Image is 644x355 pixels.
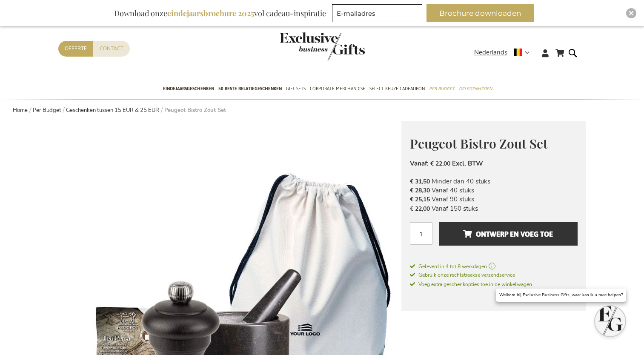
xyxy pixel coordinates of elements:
[33,106,61,114] a: Per Budget
[410,186,578,195] li: Vanaf 40 stuks
[93,41,130,57] a: Contact
[430,160,450,168] span: € 22,00
[463,227,553,241] span: Ontwerp en voeg toe
[332,4,422,22] input: E-mailadres
[474,48,507,57] span: Nederlands
[280,32,322,60] a: store logo
[459,84,492,93] span: Gelegenheden
[439,222,577,246] button: Ontwerp en voeg toe
[629,11,634,16] img: Close
[410,204,578,213] li: Vanaf 150 stuks
[410,270,578,279] a: Gebruik onze rechtstreekse verzendservice
[280,32,365,60] img: Exclusive Business gifts logo
[310,84,365,93] span: Corporate Merchandise
[410,186,430,195] span: € 28,30
[410,281,532,288] span: Voeg extra geschenkopties toe in de winkelwagen
[110,4,330,22] div: Download onze vol cadeau-inspiratie
[58,41,93,57] a: Offerte
[426,4,534,22] button: Brochure downloaden
[218,84,282,93] span: 50 beste relatiegeschenken
[452,159,483,168] span: Excl. BTW
[626,8,636,18] div: Close
[164,106,226,114] strong: Peugeot Bistro Zout Set
[369,84,425,93] span: Select Keuze Cadeaubon
[410,222,432,245] input: Aantal
[410,135,548,152] span: Peugeot Bistro Zout Set
[429,84,455,93] span: Per Budget
[410,205,430,213] span: € 22,00
[410,272,515,278] span: Gebruik onze rechtstreekse verzendservice
[286,84,306,93] span: Gift Sets
[410,195,578,204] li: Vanaf 90 stuks
[410,159,429,168] span: Vanaf:
[474,48,535,57] div: Nederlands
[410,177,430,186] span: € 31,50
[66,106,159,114] a: Geschenken tussen 15 EUR & 25 EUR
[13,106,28,114] a: Home
[410,263,578,270] a: Geleverd in 4 tot 8 werkdagen
[410,177,578,186] li: Minder dan 40 stuks
[332,4,425,25] form: marketing offers and promotions
[410,280,578,289] a: Voeg extra geschenkopties toe in de winkelwagen
[410,195,430,203] span: € 25,15
[163,84,214,93] span: Eindejaarsgeschenken
[167,8,254,18] b: eindejaarsbrochure 2025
